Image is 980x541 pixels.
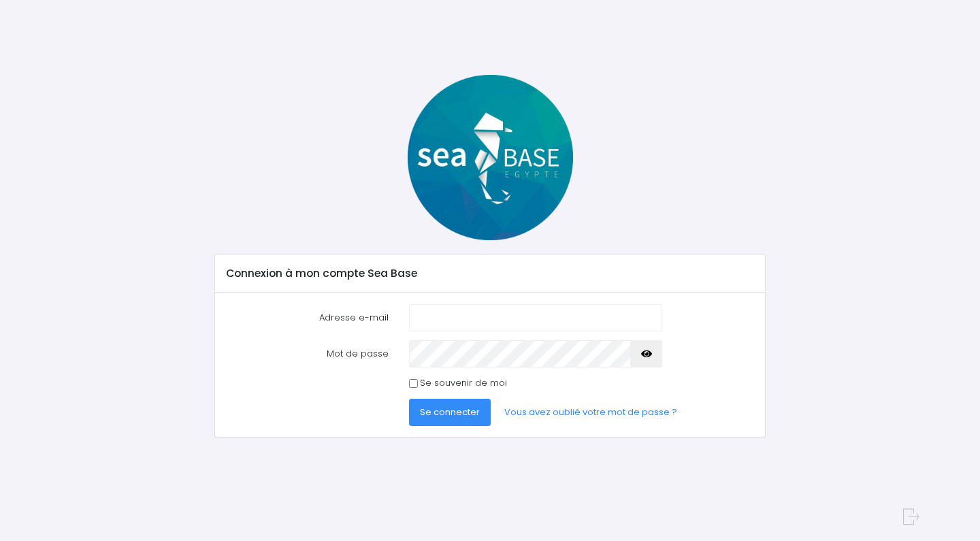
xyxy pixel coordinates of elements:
[420,406,480,419] span: Se connecter
[409,399,491,426] button: Se connecter
[215,255,765,293] div: Connexion à mon compte Sea Base
[216,340,398,367] label: Mot de passe
[420,376,507,390] label: Se souvenir de moi
[216,304,398,331] label: Adresse e-mail
[493,399,688,426] a: Vous avez oublié votre mot de passe ?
